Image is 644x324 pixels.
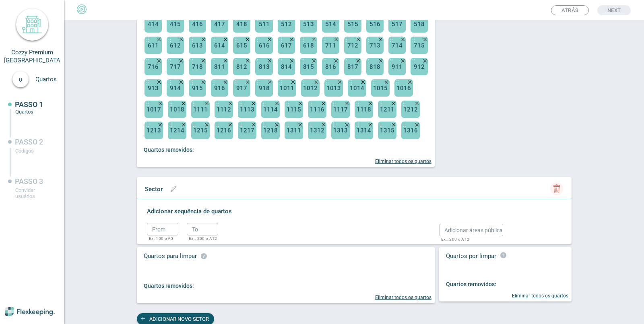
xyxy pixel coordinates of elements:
[303,81,318,95] span: 1012
[280,39,293,53] span: 617
[35,76,64,83] span: Quartos
[373,81,388,95] span: 1015
[240,124,254,138] span: 1217
[346,17,359,31] span: 515
[326,81,341,95] span: 1013
[396,81,411,95] span: 1016
[346,60,359,74] span: 817
[280,17,293,31] span: 512
[145,186,163,193] span: Sector
[191,17,204,31] span: 416
[147,17,160,31] span: 414
[213,60,226,74] span: 811
[147,39,160,53] span: 611
[446,293,572,299] div: Eliminar todos os quartos
[441,237,497,241] p: Ex.. 200 o A12
[310,103,324,117] span: 1116
[380,124,394,138] span: 1315
[403,103,418,117] span: 1212
[217,124,231,138] span: 1216
[193,103,208,117] span: 1111
[357,124,371,138] span: 1314
[257,81,270,95] span: 918
[235,60,248,74] span: 812
[12,71,29,87] div: 0
[169,39,182,53] span: 612
[413,60,426,74] span: 912
[170,124,184,138] span: 1214
[15,109,52,115] div: Quartos
[213,39,226,53] span: 614
[368,17,382,31] span: 516
[446,252,496,260] span: Quartos por limpar
[4,49,62,64] span: Cozzy Premium [GEOGRAPHIC_DATA]
[561,6,578,15] span: Atrás
[257,60,270,74] span: 813
[15,138,43,146] span: PASSO 2
[287,124,301,138] span: 1311
[235,39,248,53] span: 615
[147,103,161,117] span: 1017
[333,103,348,117] span: 1117
[170,103,184,117] span: 1018
[263,103,278,117] span: 1114
[324,17,337,31] span: 514
[144,159,435,164] div: Eliminar todos os quartos
[213,81,226,95] span: 916
[302,39,315,53] span: 618
[380,103,394,117] span: 1211
[15,187,52,199] div: Convidar usuários
[403,124,418,138] span: 1316
[213,17,226,31] span: 417
[413,39,426,53] span: 715
[302,17,315,31] span: 513
[368,39,382,53] span: 713
[191,60,204,74] span: 718
[280,81,294,95] span: 1011
[147,81,160,95] span: 913
[235,81,248,95] span: 917
[147,60,160,74] span: 716
[287,103,301,117] span: 1115
[324,60,337,74] span: 816
[263,124,278,138] span: 1218
[169,17,182,31] span: 415
[147,207,423,216] label: Adicionar sequência de quartos
[147,124,161,138] span: 1213
[144,295,435,300] div: Eliminar todos os quartos
[551,5,589,15] button: Atrás
[390,17,404,31] span: 517
[235,17,248,31] span: 418
[446,280,572,288] div: Quartos removidos:
[240,103,254,117] span: 1113
[280,60,293,74] span: 814
[333,124,348,138] span: 1313
[191,39,204,53] span: 613
[413,17,426,31] span: 518
[15,148,52,154] div: Códigos
[15,177,43,186] span: PASSO 3
[144,146,435,154] div: Quartos removidos:
[324,39,337,53] span: 711
[191,81,204,95] span: 915
[149,237,173,241] p: Ex. 100 o A3
[217,103,231,117] span: 1112
[346,39,359,53] span: 712
[390,39,404,53] span: 714
[357,103,371,117] span: 1118
[15,100,43,109] span: PASSO 1
[144,252,207,260] span: Quartos para limpar
[390,60,404,74] span: 911
[310,124,324,138] span: 1312
[368,60,382,74] span: 818
[169,60,182,74] span: 717
[302,60,315,74] span: 815
[257,39,270,53] span: 616
[257,17,270,31] span: 511
[189,237,213,241] p: Ex.. 200 o A12
[350,81,364,95] span: 1014
[169,81,182,95] span: 914
[193,124,208,138] span: 1215
[144,282,435,290] div: Quartos removidos:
